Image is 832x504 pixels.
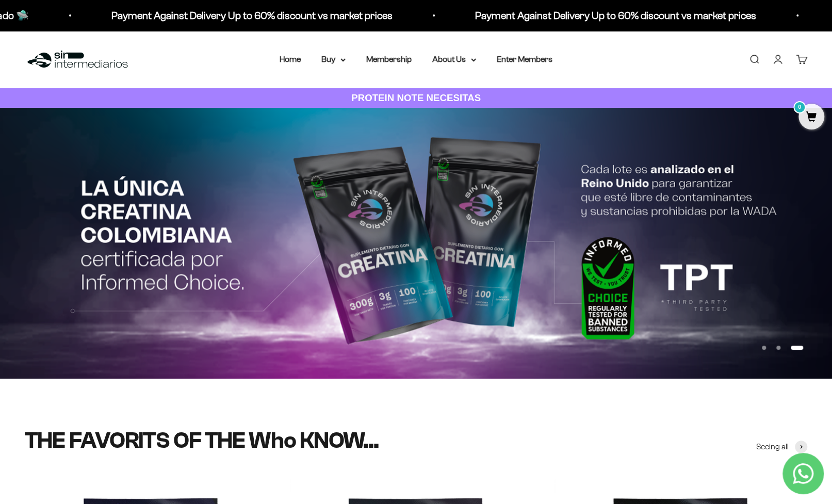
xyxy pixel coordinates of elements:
[793,101,806,113] mark: 0
[474,7,755,24] p: Payment Against Delivery Up to 60% discount vs market prices
[110,7,391,24] p: Payment Against Delivery Up to 60% discount vs market prices
[280,55,301,63] a: Home
[25,428,379,453] split-lines: THE FAVORITS OF THE Who KNOW...
[756,440,807,453] a: Seeing all
[497,55,552,63] a: Enter Members
[756,440,789,453] span: Seeing all
[351,92,481,103] strong: PROTEIN NOTE NECESITAS
[321,53,346,66] summary: Buy
[798,112,824,123] a: 0
[366,55,412,63] a: Membership
[432,53,476,66] summary: About Us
